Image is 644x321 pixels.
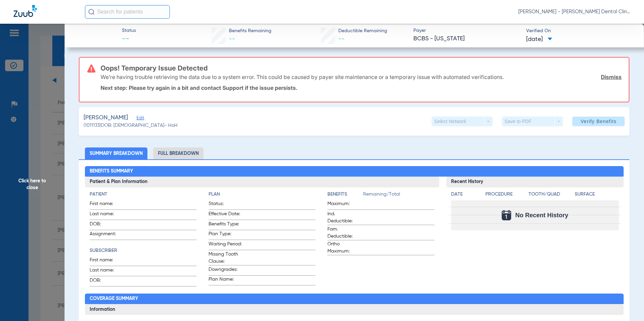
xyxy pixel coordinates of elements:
[85,177,439,187] h3: Patient & Plan Information
[84,114,128,122] span: [PERSON_NAME]
[101,84,622,91] p: Next step: Please try again in a bit and contact Support if the issue persists.
[90,257,123,266] span: First name:
[90,267,123,276] span: Last name:
[90,191,197,198] h4: Patient
[209,230,242,240] span: Plan Type:
[209,251,242,265] span: Missing Tooth Clause:
[575,191,619,198] h4: Surface
[90,200,123,209] span: First name:
[327,191,363,200] app-breakdown-title: Benefits
[90,221,123,230] span: DOB:
[451,191,480,200] app-breakdown-title: Date
[90,277,123,286] span: DOB:
[413,27,520,34] span: Payer
[526,27,633,35] span: Verified On
[485,191,526,198] h4: Procedure
[363,191,434,200] span: Remaining/Total
[446,177,624,187] h3: Recent History
[485,191,526,200] app-breakdown-title: Procedure
[529,191,573,200] app-breakdown-title: Tooth/Quad
[515,212,568,219] span: No Recent History
[209,266,242,275] span: Downgrades:
[85,294,624,304] h2: Coverage Summary
[90,247,197,254] h4: Subscriber
[137,116,143,122] span: Edit
[90,210,123,220] span: Last name:
[327,210,361,225] span: Ind. Deductible:
[229,36,235,42] span: --
[327,191,363,198] h4: Benefits
[209,200,242,209] span: Status:
[327,241,361,255] span: Ortho Maximum:
[153,147,203,159] li: Full Breakdown
[209,241,242,250] span: Waiting Period:
[209,191,316,198] h4: Plan
[101,74,504,80] p: We’re having trouble retrieving the data due to a system error. This could be caused by payer sit...
[101,65,622,72] h3: Oops! Temporary Issue Detected
[122,35,136,44] span: --
[502,210,511,220] img: Calendar
[575,191,619,200] app-breakdown-title: Surface
[209,210,242,220] span: Effective Date:
[610,288,644,321] iframe: Chat Widget
[518,8,630,15] span: [PERSON_NAME] - [PERSON_NAME] Dental Clinic | SEARHC
[84,122,178,129] span: (1011133) DOB: [DEMOGRAPHIC_DATA] - HoH
[88,9,94,15] img: Search Icon
[90,230,123,240] span: Assignment:
[85,5,170,19] input: Search for patients
[85,147,147,159] li: Summary Breakdown
[580,119,616,124] span: Verify Benefits
[209,221,242,230] span: Benefits Type:
[85,166,624,177] h2: Benefits Summary
[601,74,622,80] a: Dismiss
[529,191,573,198] h4: Tooth/Quad
[85,304,624,315] h3: Information
[338,36,344,42] span: --
[451,191,480,198] h4: Date
[87,64,95,73] img: error-icon
[526,35,552,44] span: [DATE]
[14,5,37,17] img: Zuub Logo
[229,27,271,35] span: Benefits Remaining
[327,226,361,240] span: Fam. Deductible:
[327,200,361,209] span: Maximum:
[122,27,136,34] span: Status
[209,276,242,285] span: Plan Name:
[572,117,625,126] button: Verify Benefits
[338,27,387,35] span: Deductible Remaining
[413,35,520,43] span: BCBS - [US_STATE]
